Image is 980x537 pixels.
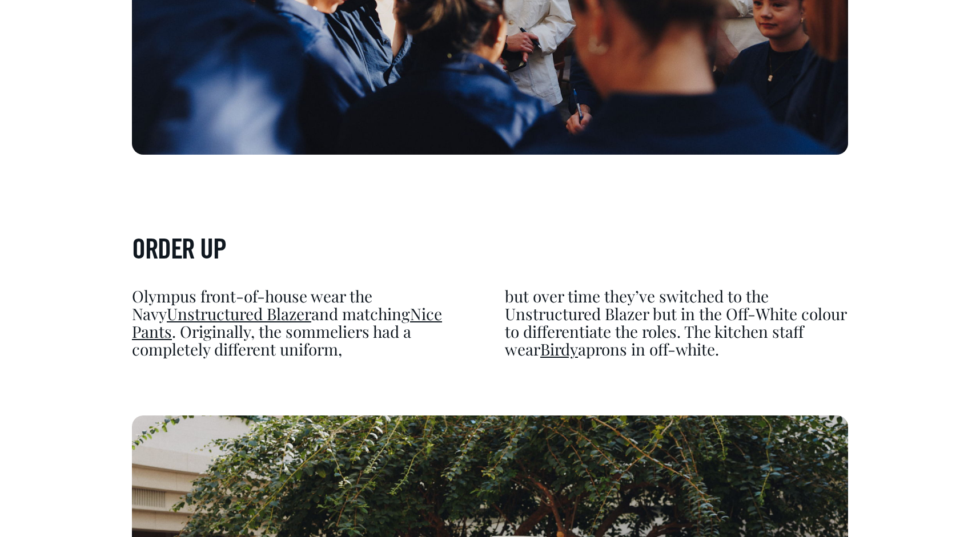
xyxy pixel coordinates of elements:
p: Olympus front-of-house wear the Navy and matching . Originally, the sommeliers had a completely d... [132,288,475,358]
a: Nice Pants [132,303,442,342]
a: Unstructured Blazer [167,303,311,324]
p: but over time they’ve switched to the Unstructured Blazer but in the Off-White colour to differen... [505,288,848,358]
a: Birdy [540,338,578,360]
h3: ORDER UP [132,235,848,268]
